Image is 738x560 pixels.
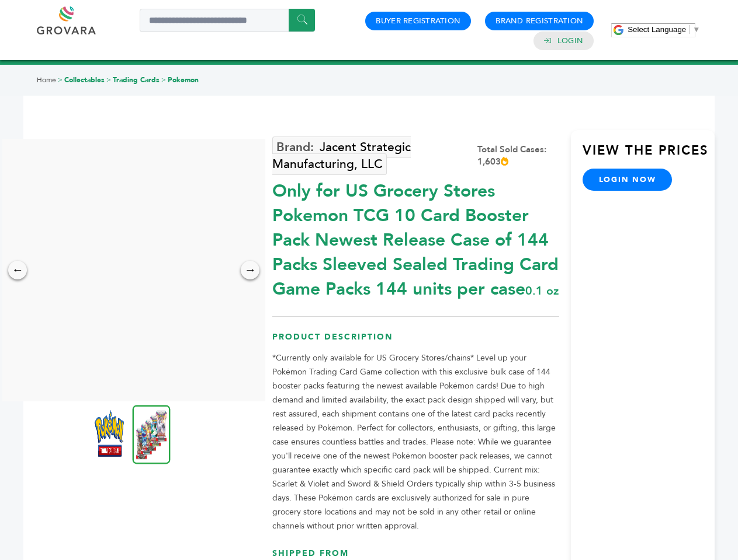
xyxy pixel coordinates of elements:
input: Search a product or brand... [140,9,315,32]
img: *Only for US Grocery Stores* Pokemon TCG 10 Card Booster Pack – Newest Release (Case of 144 Packs... [133,405,171,464]
a: Pokemon [168,75,199,85]
p: *Currently only available for US Grocery Stores/chains* Level up your Pokémon Trading Card Game c... [272,351,559,533]
a: login now [583,169,673,191]
span: > [58,75,63,85]
div: ← [8,261,27,279]
span: > [106,75,111,85]
span: > [161,75,166,85]
a: Brand Registration [496,16,583,26]
a: Login [557,36,583,46]
h3: Product Description [272,331,559,352]
span: ▼ [692,25,700,34]
a: Buyer Registration [376,16,460,26]
div: Total Sold Cases: 1,603 [477,143,559,168]
span: Select Language [628,25,686,34]
a: Select Language​ [628,25,700,34]
div: Only for US Grocery Stores Pokemon TCG 10 Card Booster Pack Newest Release Case of 144 Packs Slee... [272,173,559,302]
div: → [241,261,259,279]
a: Trading Cards [113,75,160,85]
img: *Only for US Grocery Stores* Pokemon TCG 10 Card Booster Pack – Newest Release (Case of 144 Packs... [95,410,124,457]
h3: View the Prices [583,142,715,169]
span: 0.1 oz [525,283,559,299]
a: Home [37,75,56,85]
a: Jacent Strategic Manufacturing, LLC [272,136,411,175]
a: Collectables [64,75,105,85]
